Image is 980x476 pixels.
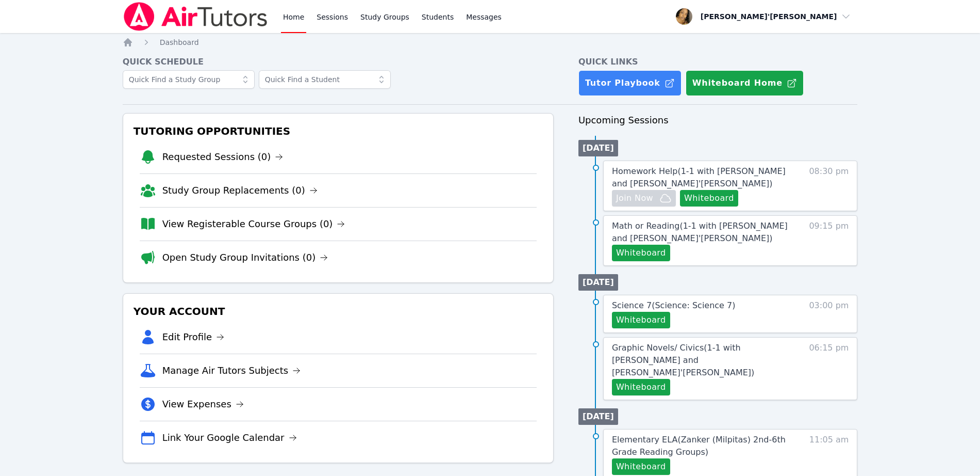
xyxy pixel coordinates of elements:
[612,379,670,395] button: Whiteboard
[162,183,318,198] a: Study Group Replacements (0)
[686,70,804,96] button: Whiteboard Home
[162,250,328,265] a: Open Study Group Invitations (0)
[616,192,653,204] span: Join Now
[612,458,670,475] button: Whiteboard
[162,363,301,378] a: Manage Air Tutors Subjects
[466,12,502,22] span: Messages
[578,70,682,96] a: Tutor Playbook
[612,299,736,312] a: Science 7(Science: Science 7)
[131,302,545,321] h3: Your Account
[123,2,269,31] img: Air Tutors
[578,408,618,425] li: [DATE]
[578,274,618,291] li: [DATE]
[123,56,554,68] h4: Quick Schedule
[162,330,225,344] a: Edit Profile
[162,150,284,164] a: Requested Sessions (0)
[809,299,849,328] span: 03:00 pm
[259,70,391,89] input: Quick Find a Student
[612,300,736,310] span: Science 7 ( Science: Science 7 )
[131,122,545,140] h3: Tutoring Opportunities
[123,70,255,89] input: Quick Find a Study Group
[612,435,786,457] span: Elementary ELA ( Zanker (Milpitas) 2nd-6th Grade Reading Groups )
[612,165,790,190] a: Homework Help(1-1 with [PERSON_NAME] and [PERSON_NAME]'[PERSON_NAME])
[612,190,676,207] button: Join Now
[578,113,858,128] h3: Upcoming Sessions
[612,343,754,377] span: Graphic Novels/ Civics ( 1-1 with [PERSON_NAME] and [PERSON_NAME]'[PERSON_NAME] )
[612,434,790,458] a: Elementary ELA(Zanker (Milpitas) 2nd-6th Grade Reading Groups)
[162,217,345,231] a: View Registerable Course Groups (0)
[162,397,244,411] a: View Expenses
[809,165,849,207] span: 08:30 pm
[809,434,849,475] span: 11:05 am
[809,220,849,261] span: 09:15 pm
[680,190,738,207] button: Whiteboard
[123,37,858,47] nav: Breadcrumb
[578,56,858,68] h4: Quick Links
[612,166,786,188] span: Homework Help ( 1-1 with [PERSON_NAME] and [PERSON_NAME]'[PERSON_NAME] )
[160,37,199,47] a: Dashboard
[612,221,788,243] span: Math or Reading ( 1-1 with [PERSON_NAME] and [PERSON_NAME]'[PERSON_NAME] )
[612,312,670,328] button: Whiteboard
[612,245,670,261] button: Whiteboard
[809,342,849,395] span: 06:15 pm
[612,220,790,245] a: Math or Reading(1-1 with [PERSON_NAME] and [PERSON_NAME]'[PERSON_NAME])
[612,342,790,379] a: Graphic Novels/ Civics(1-1 with [PERSON_NAME] and [PERSON_NAME]'[PERSON_NAME])
[160,38,199,46] span: Dashboard
[162,431,297,445] a: Link Your Google Calendar
[578,140,618,156] li: [DATE]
